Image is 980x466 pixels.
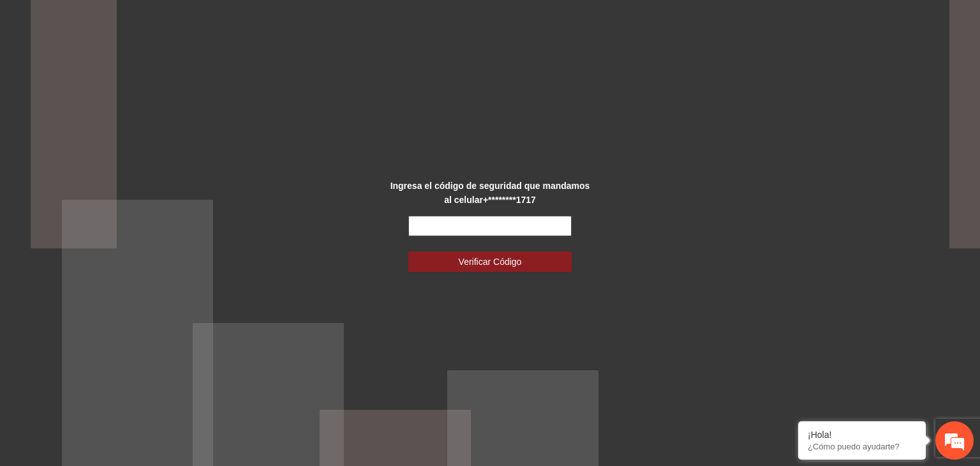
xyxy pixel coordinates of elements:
[408,252,572,272] button: Verificar Código
[459,255,522,269] span: Verificar Código
[209,6,240,37] div: Minimizar ventana de chat en vivo
[808,430,916,440] div: ¡Hola!
[808,442,916,451] p: ¿Cómo puedo ayudarte?
[6,322,243,366] textarea: Escriba su mensaje y pulse “Intro”
[74,157,176,286] span: Estamos en línea.
[66,65,214,82] div: Chatee con nosotros ahora
[390,181,590,205] strong: Ingresa el código de seguridad que mandamos al celular +********1717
